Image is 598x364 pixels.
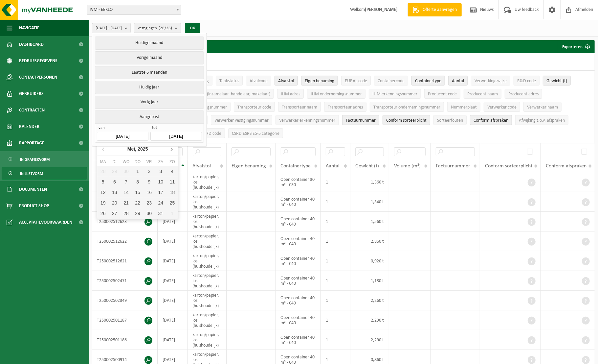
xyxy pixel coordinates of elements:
[92,251,158,271] td: T250002512621
[228,128,283,138] button: CSRD ESRS E5-5 categorieCSRD ESRS E5-5 categorie: Activate to sort
[464,89,501,99] button: Producent naamProducent naam: Activate to sort
[95,51,204,64] button: Vorige maand
[428,92,457,97] span: Producent code
[342,115,379,125] button: FactuurnummerFactuurnummer: Activate to sort
[369,89,421,99] button: IHM erkenningsnummerIHM erkenningsnummer: Activate to sort
[92,291,158,310] td: T250002502349
[276,291,321,310] td: Open container 40 m³ - C40
[350,291,389,310] td: 2,260 t
[471,76,510,85] button: VerwerkingswijzeVerwerkingswijze: Activate to sort
[92,192,158,212] td: T250002513015
[321,330,350,350] td: 1
[155,187,166,198] div: 17
[134,23,181,33] button: Vestigingen(26/26)
[138,147,148,151] i: 2025
[109,158,120,165] div: di
[350,212,389,231] td: 1,560 t
[188,192,227,212] td: karton/papier, los (huishoudelijk)
[326,163,340,169] span: Aantal
[198,128,225,138] button: CSRD codeCSRD code: Activate to sort
[92,310,158,330] td: T250002501187
[508,92,539,97] span: Producent adres
[214,118,269,123] span: Verwerker vestigingsnummer
[448,76,468,85] button: AantalAantal: Activate to sort
[211,115,272,125] button: Verwerker vestigingsnummerVerwerker vestigingsnummer: Activate to sort
[186,92,270,97] span: IHM naam (inzamelaar, handelaar, makelaar)
[383,115,430,125] button: Conform sorteerplicht : Activate to sort
[132,187,144,198] div: 15
[97,177,109,187] div: 5
[365,7,398,12] strong: [PERSON_NAME]
[433,115,467,125] button: SorteerfoutenSorteerfouten: Activate to sort
[19,135,44,151] span: Rapportage
[155,166,166,177] div: 3
[517,79,536,84] span: R&D code
[20,153,50,166] span: In grafiekvorm
[155,208,166,219] div: 31
[155,198,166,208] div: 24
[95,36,204,50] button: Huidige maand
[144,208,155,219] div: 30
[166,198,178,208] div: 25
[155,158,166,165] div: za
[372,92,417,97] span: IHM erkenningsnummer
[96,23,122,33] span: [DATE] - [DATE]
[144,187,155,198] div: 16
[321,291,350,310] td: 1
[341,76,371,85] button: EURAL codeEURAL code: Activate to sort
[95,81,204,94] button: Huidig jaar
[95,66,204,79] button: Laatste 6 maanden
[19,102,45,118] span: Contracten
[132,198,144,208] div: 22
[158,330,188,350] td: [DATE]
[188,310,227,330] td: karton/papier, los (huishoudelijk)
[328,105,363,110] span: Transporteur adres
[19,53,57,69] span: Bedrijfsgegevens
[144,158,155,165] div: vr
[202,131,221,136] span: CSRD code
[519,118,565,123] span: Afwijking t.o.v. afspraken
[275,76,298,85] button: AfvalstofAfvalstof: Activate to sort
[277,89,304,99] button: IHM adresIHM adres: Activate to sort
[219,79,239,84] span: Taakstatus
[276,251,321,271] td: Open container 40 m³ - C40
[350,271,389,291] td: 1,180 t
[19,214,72,231] span: Acceptatievoorwaarden
[132,177,144,187] div: 8
[321,212,350,231] td: 1
[92,23,131,33] button: [DATE] - [DATE]
[132,208,144,219] div: 29
[158,310,188,330] td: [DATE]
[188,291,227,310] td: karton/papier, los (huishoudelijk)
[307,89,365,99] button: IHM ondernemingsnummerIHM ondernemingsnummer: Activate to sort
[281,92,300,97] span: IHM adres
[279,118,335,123] span: Verwerker erkenningsnummer
[155,177,166,187] div: 10
[109,198,120,208] div: 20
[188,330,227,350] td: karton/papier, los (huishoudelijk)
[97,198,109,208] div: 19
[474,118,508,123] span: Conform afspraken
[523,102,562,112] button: Verwerker naamVerwerker naam: Activate to sort
[188,172,227,192] td: karton/papier, los (huishoudelijk)
[374,76,408,85] button: ContainercodeContainercode: Activate to sort
[166,187,178,198] div: 18
[278,79,294,84] span: Afvalstof
[166,177,178,187] div: 11
[282,105,317,110] span: Transporteur naam
[132,158,144,165] div: do
[158,231,188,251] td: [DATE]
[546,163,587,169] span: Conform afspraken
[138,23,172,33] span: Vestigingen
[276,192,321,212] td: Open container 40 m³ - C40
[321,310,350,330] td: 1
[188,212,227,231] td: karton/papier, los (huishoudelijk)
[451,105,477,110] span: Nummerplaat
[144,177,155,187] div: 9
[350,172,389,192] td: 1,360 t
[120,166,132,177] div: 30
[19,69,57,85] span: Contactpersonen
[159,26,172,30] count: (26/26)
[394,163,421,169] span: Volume (m³)
[411,76,445,85] button: ContainertypeContainertype: Activate to sort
